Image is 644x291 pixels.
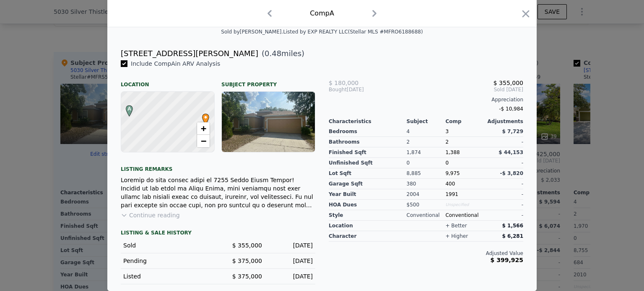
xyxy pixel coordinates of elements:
div: Location [121,75,215,88]
span: Sold [DATE] [394,86,523,93]
div: Lot Sqft [329,168,407,179]
span: Include Comp A in ARV Analysis [127,60,223,67]
button: Continue reading [121,211,180,219]
span: $ 44,153 [499,149,523,155]
div: 0 [407,158,446,168]
span: 0 [445,160,449,166]
span: 3 [445,129,449,134]
div: 2 [407,137,446,147]
div: - [484,179,523,189]
div: • [200,113,205,118]
div: Sold by [PERSON_NAME] . [221,29,283,35]
div: location [329,221,407,231]
div: Comp [445,118,484,125]
div: HOA Dues [329,200,407,210]
span: $ 399,925 [491,257,523,263]
div: Subject Property [221,75,315,88]
div: [STREET_ADDRESS][PERSON_NAME] [121,48,258,59]
span: $ 1,566 [502,223,523,229]
div: Unfinished Sqft [329,158,407,168]
div: Conventional [445,210,484,221]
span: $ 375,000 [232,273,262,280]
div: Sold [123,241,211,250]
span: $ 355,000 [493,80,523,86]
div: [DATE] [269,257,313,265]
span: Bought [329,86,347,93]
div: - [484,137,523,147]
span: $ 6,281 [502,233,523,239]
a: Zoom out [197,135,210,147]
div: - [484,189,523,200]
div: Finished Sqft [329,147,407,158]
span: A [124,105,135,113]
div: Conventional [407,210,446,221]
span: + [201,123,206,134]
div: Unspecified [445,200,484,210]
div: A [124,105,129,110]
div: 1991 [445,189,484,200]
div: Listed [123,272,211,281]
div: [DATE] [329,86,394,93]
div: Bathrooms [329,137,407,147]
div: character [329,231,407,242]
div: 4 [407,126,446,137]
div: 2004 [407,189,446,200]
div: Listing remarks [121,159,315,173]
div: 8,885 [407,168,446,179]
div: 380 [407,179,446,189]
div: + better [445,222,467,229]
span: ( miles) [258,48,304,59]
div: Listed by EXP REALTY LLC (Stellar MLS #MFRO6188688) [283,29,423,35]
div: + higher [445,233,468,239]
div: [DATE] [269,272,313,281]
div: LISTING & SALE HISTORY [121,229,315,238]
div: $500 [407,200,446,210]
div: Adjustments [484,118,523,125]
div: Loremip do sita consec adipi el 7255 Seddo Eiusm Tempor! Incidid ut lab etdol ma Aliqu Enima, min... [121,176,315,209]
div: [DATE] [269,241,313,250]
div: - [484,200,523,210]
span: 400 [445,181,455,187]
div: Garage Sqft [329,179,407,189]
div: Adjusted Value [329,250,523,257]
span: $ 375,000 [232,258,262,264]
a: Zoom in [197,122,210,135]
div: Style [329,210,407,221]
span: $ 355,000 [232,242,262,249]
div: 2 [445,137,484,147]
span: -$ 3,820 [500,170,523,176]
div: - [484,158,523,168]
div: Pending [123,257,211,265]
div: Year Built [329,189,407,200]
span: -$ 10,984 [499,106,523,112]
span: 9,975 [445,170,460,176]
div: - [484,210,523,221]
span: $ 180,000 [329,80,358,86]
div: Comp A [310,8,334,18]
div: Subject [407,118,446,125]
div: Bedrooms [329,126,407,137]
div: Appreciation [329,96,523,103]
span: − [201,136,206,146]
span: $ 7,729 [502,129,523,134]
div: Characteristics [329,118,407,125]
div: 1,874 [407,147,446,158]
span: 0.48 [265,49,281,58]
span: • [200,111,211,124]
span: 1,388 [445,149,460,155]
